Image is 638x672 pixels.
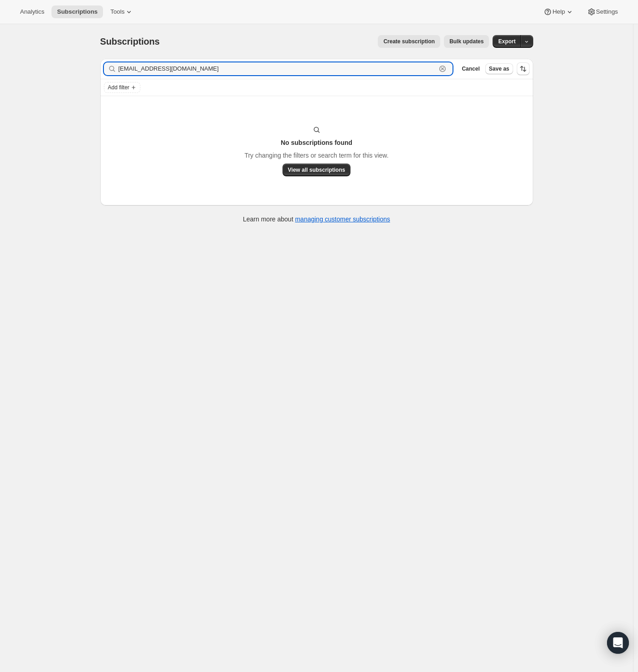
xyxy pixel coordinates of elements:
[596,8,618,15] span: Settings
[104,82,140,93] button: Add filter
[244,151,388,160] p: Try changing the filters or search term for this view.
[105,5,139,18] button: Tools
[498,38,515,45] span: Export
[281,138,352,147] h3: No subscriptions found
[489,65,509,72] span: Save as
[51,5,103,18] button: Subscriptions
[607,632,629,654] div: Open Intercom Messenger
[438,64,447,73] button: Clear
[57,8,98,15] span: Subscriptions
[20,8,44,15] span: Analytics
[118,62,437,75] input: Filter subscribers
[110,8,124,15] span: Tools
[15,5,50,18] button: Analytics
[378,35,440,48] button: Create subscription
[100,36,160,46] span: Subscriptions
[288,166,345,174] span: View all subscriptions
[295,215,390,223] a: managing customer subscriptions
[493,35,521,48] button: Export
[517,62,530,75] button: Sort the results
[458,63,483,74] button: Cancel
[283,164,351,176] button: View all subscriptions
[552,8,565,15] span: Help
[383,38,435,45] span: Create subscription
[485,63,513,74] button: Save as
[538,5,579,18] button: Help
[581,5,623,18] button: Settings
[444,35,489,48] button: Bulk updates
[108,84,129,91] span: Add filter
[462,65,479,72] span: Cancel
[243,215,390,224] p: Learn more about
[449,38,484,45] span: Bulk updates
